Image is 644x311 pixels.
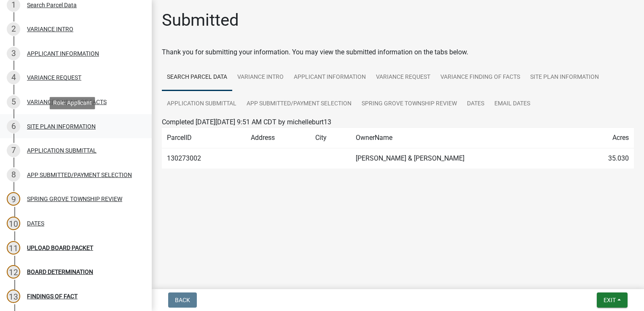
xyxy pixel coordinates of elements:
[162,47,634,57] div: Thank you for submitting your information. You may view the submitted information on the tabs below.
[7,290,20,303] div: 13
[27,26,73,32] div: VARIANCE INTRO
[162,10,239,30] h1: Submitted
[27,293,78,299] div: FINDINGS OF FACT
[597,292,628,308] button: Exit
[27,147,97,153] div: APPLICATION SUBMITTAL
[7,47,20,60] div: 3
[27,196,122,202] div: SPRING GROVE TOWNSHIP REVIEW
[27,172,132,178] div: APP SUBMITTED/PAYMENT SELECTION
[162,91,241,118] a: APPLICATION SUBMITTAL
[27,245,93,251] div: UPLOAD BOARD PACKET
[525,64,604,91] a: SITE PLAN INFORMATION
[27,269,93,275] div: BOARD DETERMINATION
[7,95,20,109] div: 5
[162,118,331,126] span: Completed [DATE][DATE] 9:51 AM CDT by michelleburt13
[27,99,107,105] div: VARIANCE FINDING OF FACTS
[351,148,576,169] td: [PERSON_NAME] & [PERSON_NAME]
[7,241,20,255] div: 11
[576,128,634,148] td: Acres
[371,64,435,91] a: VARIANCE REQUEST
[7,217,20,230] div: 10
[162,148,246,169] td: 130273002
[357,91,462,118] a: SPRING GROVE TOWNSHIP REVIEW
[50,97,95,109] div: Role: Applicant
[7,71,20,84] div: 4
[7,22,20,36] div: 2
[168,292,197,308] button: Back
[604,297,616,303] span: Exit
[7,192,20,206] div: 9
[27,51,99,56] div: APPLICANT INFORMATION
[175,297,190,303] span: Back
[7,168,20,182] div: 8
[289,64,371,91] a: APPLICANT INFORMATION
[27,2,77,8] div: Search Parcel Data
[7,265,20,279] div: 12
[27,75,81,80] div: VARIANCE REQUEST
[435,64,525,91] a: VARIANCE FINDING OF FACTS
[246,128,310,148] td: Address
[27,220,44,226] div: DATES
[462,91,489,118] a: DATES
[351,128,576,148] td: OwnerName
[576,148,634,169] td: 35.030
[162,64,232,91] a: Search Parcel Data
[310,128,351,148] td: City
[489,91,535,118] a: Email DATES
[27,123,96,129] div: SITE PLAN INFORMATION
[7,120,20,133] div: 6
[162,128,246,148] td: ParcelID
[241,91,357,118] a: APP SUBMITTED/PAYMENT SELECTION
[7,144,20,157] div: 7
[232,64,289,91] a: VARIANCE INTRO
